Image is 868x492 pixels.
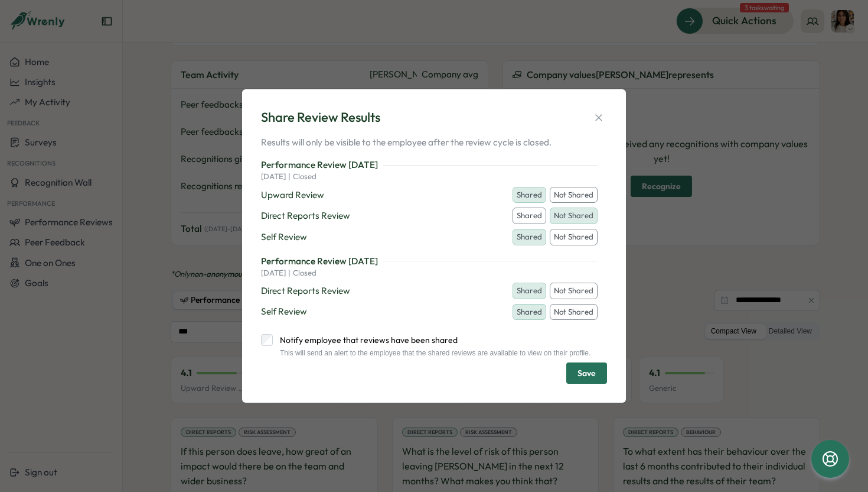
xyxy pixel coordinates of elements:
[261,189,324,202] p: Upward Review
[288,268,291,279] p: |
[577,363,596,383] span: Save
[261,158,378,171] p: Performance Review [DATE]
[513,304,546,321] button: Shared
[293,171,316,182] p: closed
[513,283,546,299] button: Shared
[273,334,590,346] label: Notify employee that reviews have been shared
[261,136,607,149] p: Results will only be visible to the employee after the review cycle is closed.
[261,268,286,279] p: [DATE]
[273,349,590,357] div: This will send an alert to the employee that the shared reviews are available to view on their pr...
[261,231,307,244] p: Self Review
[550,208,598,224] button: Not Shared
[566,362,607,384] button: Save
[550,229,598,245] button: Not Shared
[261,284,350,297] p: Direct Reports Review
[288,171,291,182] p: |
[261,209,350,222] p: Direct Reports Review
[261,108,380,127] div: Share Review Results
[261,255,378,268] p: Performance Review [DATE]
[550,283,598,299] button: Not Shared
[550,304,598,321] button: Not Shared
[513,229,546,245] button: Shared
[261,305,307,318] p: Self Review
[293,268,316,279] p: closed
[261,171,286,182] p: [DATE]
[550,187,598,203] button: Not Shared
[513,208,546,224] button: Shared
[513,187,546,203] button: Shared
